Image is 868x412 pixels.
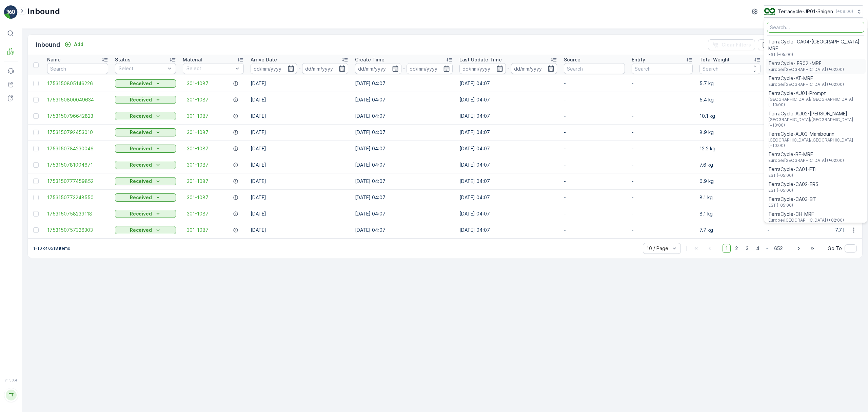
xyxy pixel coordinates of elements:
[47,96,108,103] a: 1753150800049634
[768,173,816,178] span: EST (-05:00)
[352,75,456,92] td: [DATE] 04:07
[564,194,625,201] p: -
[768,60,844,67] span: TerraCycle- FR02 -MRF
[33,146,39,151] div: Toggle Row Selected
[768,97,863,108] span: [GEOGRAPHIC_DATA]/[GEOGRAPHIC_DATA] (+10:00)
[564,162,625,168] p: -
[251,63,297,74] input: dd/mm/yyyy
[723,244,731,253] span: 1
[699,178,761,185] p: 6.9 kg
[768,38,863,52] span: TerraCycle- CA04-[GEOGRAPHIC_DATA] MRF
[247,75,352,92] td: [DATE]
[33,179,39,184] div: Toggle Row Selected
[187,129,209,136] span: 301-1087
[4,378,18,382] span: v 1.50.4
[130,210,152,217] p: Received
[699,162,761,168] p: 7.6 kg
[766,244,770,253] p: ...
[47,113,108,119] span: 1753150796642823
[768,82,844,87] span: Europe/[GEOGRAPHIC_DATA] (+02:00)
[47,145,108,152] a: 1753150784230046
[187,210,209,217] a: 301-1087
[187,178,209,185] span: 301-1087
[352,189,456,206] td: [DATE] 04:07
[115,177,176,185] button: Received
[768,90,863,97] span: TerraCycle-AU01-Prompt
[511,63,557,74] input: dd/mm/yyyy
[247,189,352,206] td: [DATE]
[758,39,791,50] button: Export
[187,113,209,119] span: 301-1087
[74,41,83,48] p: Add
[564,113,625,119] p: -
[47,194,108,201] span: 1753150773248550
[355,63,401,74] input: dd/mm/yyyy
[456,206,560,222] td: [DATE] 04:07
[183,56,202,63] p: Material
[247,222,352,238] td: [DATE]
[247,141,352,157] td: [DATE]
[247,173,352,189] td: [DATE]
[743,244,752,253] span: 3
[768,211,844,218] span: TerraCycle-CH-MRF
[564,56,580,63] p: Source
[632,80,693,87] p: -
[33,227,39,233] div: Toggle Row Selected
[699,145,761,152] p: 12.2 kg
[130,145,152,152] p: Received
[459,63,506,74] input: dd/mm/yyyy
[732,244,741,253] span: 2
[6,390,17,400] div: TT
[187,145,209,152] a: 301-1087
[456,108,560,124] td: [DATE] 04:07
[699,56,730,63] p: Total Weight
[768,151,844,158] span: TerraCycle-BE-MRF
[302,63,349,74] input: dd/mm/yyyy
[33,113,39,119] div: Toggle Row Selected
[187,194,209,201] a: 301-1087
[352,141,456,157] td: [DATE] 04:07
[187,96,209,103] a: 301-1087
[187,80,209,87] span: 301-1087
[130,129,152,136] p: Received
[632,162,693,168] p: -
[33,97,39,102] div: Toggle Row Selected
[564,178,625,185] p: -
[251,56,277,63] p: Arrive Date
[632,113,693,119] p: -
[115,226,176,234] button: Received
[699,63,761,74] input: Search
[768,75,844,82] span: TerraCycle-AT-MRF
[771,244,786,253] span: 652
[130,80,152,87] p: Received
[708,39,755,50] button: Clear Filters
[403,64,405,73] p: -
[47,129,108,136] a: 1753150792453010
[768,131,863,137] span: TerraCycle-AU03-Mambourin
[33,162,39,168] div: Toggle Row Selected
[47,56,61,63] p: Name
[699,210,761,217] p: 8.1 kg
[768,158,844,163] span: Europe/[GEOGRAPHIC_DATA] (+02:00)
[187,227,209,233] span: 301-1087
[632,145,693,152] p: -
[115,112,176,120] button: Received
[352,222,456,238] td: [DATE] 04:07
[47,227,108,233] a: 1753150757326303
[699,194,761,201] p: 8.1 kg
[456,92,560,108] td: [DATE] 04:07
[47,178,108,185] a: 1753150777459852
[47,210,108,217] a: 1753150758239118
[130,227,152,233] p: Received
[352,124,456,141] td: [DATE] 04:07
[115,145,176,153] button: Received
[764,19,867,223] ul: Menu
[186,65,233,72] p: Select
[352,173,456,189] td: [DATE] 04:07
[767,22,864,33] input: Search...
[768,110,863,117] span: TerraCycle-AU02-[PERSON_NAME]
